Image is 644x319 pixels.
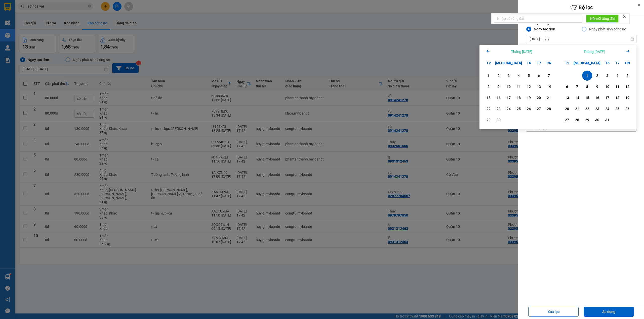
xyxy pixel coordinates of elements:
div: T5 [514,58,524,68]
div: Choose Thứ Sáu, tháng 10 17 2025. It's available. [602,93,612,103]
div: [MEDICAL_DATA] [572,58,582,68]
span: close [623,15,626,18]
div: 21 [574,106,581,112]
div: 18 [515,95,522,101]
svg: Arrow Right [625,48,631,54]
div: Choose Thứ Hai, tháng 09 1 2025. It's available. [484,71,494,81]
div: 31 [604,117,611,123]
div: 30 [495,117,502,123]
div: CN [622,58,632,68]
div: 23 [594,106,601,112]
div: Choose Chủ Nhật, tháng 10 5 2025. It's available. [622,71,632,81]
div: 12 [624,84,631,90]
div: 1 [584,73,591,79]
div: Choose Thứ Hai, tháng 09 22 2025. It's available. [484,104,494,114]
div: Choose Thứ Tư, tháng 10 8 2025. It's available. [582,82,592,92]
div: Choose Chủ Nhật, tháng 10 12 2025. It's available. [622,82,632,92]
div: 14 [574,95,581,101]
div: T4 [582,58,592,68]
div: 9 [495,84,502,90]
div: 12 [525,84,532,90]
div: Choose Thứ Ba, tháng 09 9 2025. It's available. [494,82,504,92]
div: 23 [495,106,502,112]
div: Choose Thứ Tư, tháng 10 22 2025. It's available. [582,104,592,114]
div: Choose Thứ Năm, tháng 09 25 2025. It's available. [514,104,524,114]
div: Choose Thứ Sáu, tháng 10 24 2025. It's available. [602,104,612,114]
div: 20 [535,95,542,101]
div: Choose Thứ Bảy, tháng 10 11 2025. It's available. [612,82,622,92]
div: Choose Chủ Nhật, tháng 09 28 2025. It's available. [544,104,554,114]
div: Choose Thứ Ba, tháng 09 2 2025. It's available. [494,71,504,81]
div: Choose Thứ Năm, tháng 09 4 2025. It's available. [514,71,524,81]
div: Choose Thứ Sáu, tháng 10 10 2025. It's available. [602,82,612,92]
h6: Bộ lọc [518,4,644,12]
div: Choose Chủ Nhật, tháng 09 7 2025. It's available. [544,71,554,81]
div: 6 [563,84,571,90]
div: Choose Thứ Bảy, tháng 09 6 2025. It's available. [534,71,544,81]
div: Choose Chủ Nhật, tháng 09 14 2025. It's available. [544,82,554,92]
div: 20 [563,106,571,112]
div: 28 [574,117,581,123]
button: Xoá lọc [528,307,579,317]
div: Tháng [DATE] [511,49,532,54]
div: Choose Thứ Sáu, tháng 10 3 2025. It's available. [602,71,612,81]
div: 25 [614,106,621,112]
div: 28 [545,106,552,112]
div: Choose Thứ Bảy, tháng 10 18 2025. It's available. [612,93,622,103]
div: Selected start date. Thứ Tư, tháng 10 1 2025. It's available. [582,71,592,81]
div: 19 [624,95,631,101]
div: Choose Thứ Bảy, tháng 09 20 2025. It's available. [534,93,544,103]
div: Choose Thứ Hai, tháng 09 15 2025. It's available. [484,93,494,103]
div: 4 [515,73,522,79]
div: 7 [574,84,581,90]
div: Choose Thứ Ba, tháng 10 7 2025. It's available. [572,82,582,92]
div: Choose Thứ Hai, tháng 10 13 2025. It's available. [562,93,572,103]
div: 16 [594,95,601,101]
div: 17 [505,95,512,101]
div: Choose Thứ Sáu, tháng 09 26 2025. It's available. [524,104,534,114]
div: 27 [535,106,542,112]
div: 10 [604,84,611,90]
div: Choose Thứ Ba, tháng 10 28 2025. It's available. [572,115,582,125]
div: Choose Thứ Bảy, tháng 09 13 2025. It's available. [534,82,544,92]
div: 13 [535,84,542,90]
div: Choose Chủ Nhật, tháng 10 26 2025. It's available. [622,104,632,114]
div: 3 [604,73,611,79]
button: Next month. [625,48,631,55]
div: Choose Thứ Ba, tháng 09 30 2025. It's available. [494,115,504,125]
div: Choose Thứ Năm, tháng 09 18 2025. It's available. [514,93,524,103]
div: Choose Thứ Hai, tháng 10 20 2025. It's available. [562,104,572,114]
span: Kết nối tổng đài [590,16,615,21]
div: 2 [594,73,601,79]
div: T6 [524,58,534,68]
div: Choose Thứ Sáu, tháng 09 19 2025. It's available. [524,93,534,103]
div: 9 [594,84,601,90]
input: Nhập số tổng đài [494,15,582,23]
div: Tháng [DATE] [584,49,605,54]
div: 13 [563,95,571,101]
div: Choose Thứ Năm, tháng 10 16 2025. It's available. [592,93,602,103]
div: Choose Thứ Năm, tháng 10 23 2025. It's available. [592,104,602,114]
div: 29 [485,117,492,123]
div: Choose Chủ Nhật, tháng 10 19 2025. It's available. [622,93,632,103]
div: Choose Thứ Năm, tháng 09 11 2025. It's available. [514,82,524,92]
div: 8 [584,84,591,90]
div: Choose Thứ Bảy, tháng 09 27 2025. It's available. [534,104,544,114]
div: Choose Thứ Năm, tháng 10 9 2025. It's available. [592,82,602,92]
button: Kết nối tổng đài [586,15,619,23]
div: 17 [604,95,611,101]
div: T4 [504,58,514,68]
div: 27 [563,117,571,123]
div: Choose Thứ Ba, tháng 09 23 2025. It's available. [494,104,504,114]
button: Previous month. [485,48,491,55]
div: Choose Thứ Sáu, tháng 10 31 2025. It's available. [602,115,612,125]
div: 30 [594,117,601,123]
div: 19 [525,95,532,101]
div: 22 [584,106,591,112]
div: 11 [614,84,621,90]
div: 3 [505,73,512,79]
div: [MEDICAL_DATA] [494,58,504,68]
div: 29 [584,117,591,123]
div: T7 [612,58,622,68]
div: Choose Thứ Tư, tháng 10 15 2025. It's available. [582,93,592,103]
